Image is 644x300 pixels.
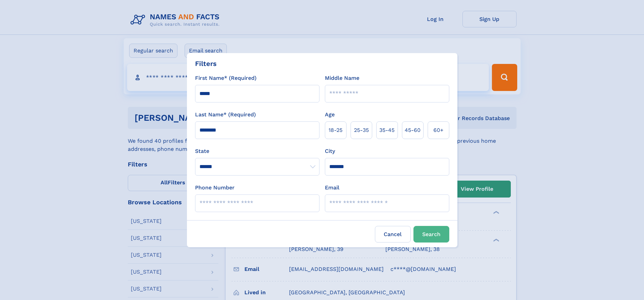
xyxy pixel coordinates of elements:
[195,147,319,155] label: State
[325,147,335,155] label: City
[195,59,217,69] div: Filters
[329,126,342,134] span: 18‑25
[405,126,421,134] span: 45‑60
[195,111,256,119] label: Last Name* (Required)
[379,126,395,134] span: 35‑45
[375,226,411,243] label: Cancel
[325,184,339,192] label: Email
[354,126,369,134] span: 25‑35
[195,74,257,82] label: First Name* (Required)
[325,111,335,119] label: Age
[195,184,235,192] label: Phone Number
[413,226,449,243] button: Search
[433,126,444,134] span: 60+
[325,74,359,82] label: Middle Name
